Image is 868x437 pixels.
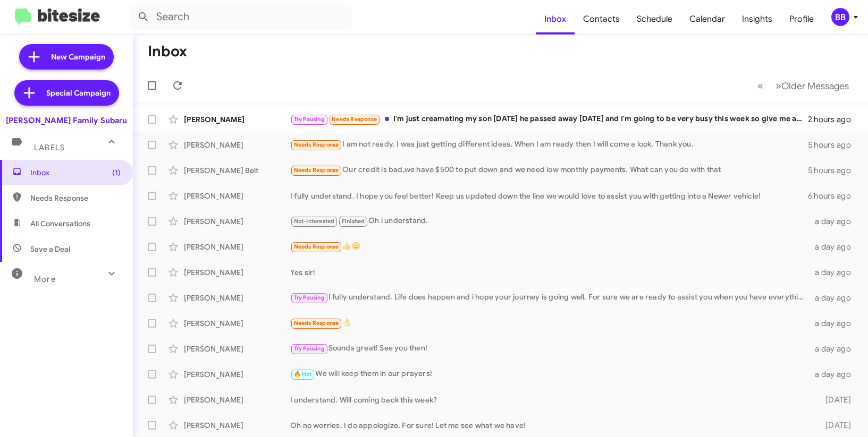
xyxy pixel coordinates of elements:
[811,318,859,329] div: a day ago
[290,317,811,329] div: 👌
[184,216,290,227] div: [PERSON_NAME]
[290,191,808,201] div: I fully understand. I hope you feel better! Keep us updated down the line we would love to assist...
[757,79,763,92] span: «
[290,292,811,304] div: I fully understand. Life does happen and i hope your journey is going well. For sure we are ready...
[294,345,325,352] span: Try Pausing
[752,75,855,97] nav: Page navigation example
[294,218,335,225] span: Not-Interested
[14,80,119,106] a: Special Campaign
[148,43,187,60] h1: Inbox
[811,242,859,252] div: a day ago
[30,244,70,254] span: Save a Deal
[184,165,290,176] div: [PERSON_NAME] Belt
[184,344,290,354] div: [PERSON_NAME]
[290,395,811,405] div: I understand. Will coming back this week?
[808,114,859,125] div: 2 hours ago
[184,293,290,303] div: [PERSON_NAME]
[294,320,339,327] span: Needs Response
[129,4,352,30] input: Search
[290,267,811,278] div: Yes sir!
[19,44,114,70] a: New Campaign
[290,368,811,380] div: We will keep them in our prayers!
[811,344,859,354] div: a day ago
[811,369,859,380] div: a day ago
[112,167,121,178] span: (1)
[811,395,859,405] div: [DATE]
[290,215,811,227] div: Oh i understand.
[781,4,822,35] a: Profile
[34,275,56,284] span: More
[34,143,65,152] span: Labels
[811,267,859,278] div: a day ago
[769,75,855,97] button: Next
[681,4,734,35] a: Calendar
[294,371,312,378] span: 🔥 Hot
[184,267,290,278] div: [PERSON_NAME]
[184,242,290,252] div: [PERSON_NAME]
[46,88,111,98] span: Special Campaign
[184,191,290,201] div: [PERSON_NAME]
[6,115,127,126] div: [PERSON_NAME] Family Subaru
[751,75,770,97] button: Previous
[184,140,290,150] div: [PERSON_NAME]
[294,167,339,174] span: Needs Response
[342,218,365,225] span: Finished
[290,342,811,355] div: Sounds great! See you then!
[781,80,849,92] span: Older Messages
[575,4,628,35] a: Contacts
[734,4,781,35] a: Insights
[811,420,859,431] div: [DATE]
[290,164,808,176] div: Our credit is bad,we have $500 to put down and we need low monthly payments. What can you do with...
[811,216,859,227] div: a day ago
[184,318,290,329] div: [PERSON_NAME]
[30,167,121,178] span: Inbox
[808,191,859,201] div: 6 hours ago
[294,141,339,148] span: Needs Response
[30,193,121,203] span: Needs Response
[184,420,290,431] div: [PERSON_NAME]
[51,52,105,62] span: New Campaign
[822,8,856,26] button: BB
[831,8,849,26] div: BB
[536,4,575,35] a: Inbox
[290,139,808,151] div: I am not ready. I was just getting different ideas. When I am ready then I will come a look. Than...
[294,243,339,250] span: Needs Response
[290,241,811,253] div: 👍😊
[811,293,859,303] div: a day ago
[184,114,290,125] div: [PERSON_NAME]
[628,4,681,35] a: Schedule
[776,79,781,92] span: »
[290,420,811,431] div: Oh no worries. I do appologize. For sure! Let me see what we have!
[184,369,290,380] div: [PERSON_NAME]
[30,218,90,229] span: All Conversations
[294,294,325,301] span: Try Pausing
[290,113,808,125] div: I'm just creamating my son [DATE] he passed away [DATE] and I'm going to be very busy this week s...
[184,395,290,405] div: [PERSON_NAME]
[808,140,859,150] div: 5 hours ago
[808,165,859,176] div: 5 hours ago
[294,116,325,123] span: Try Pausing
[332,116,377,123] span: Needs Response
